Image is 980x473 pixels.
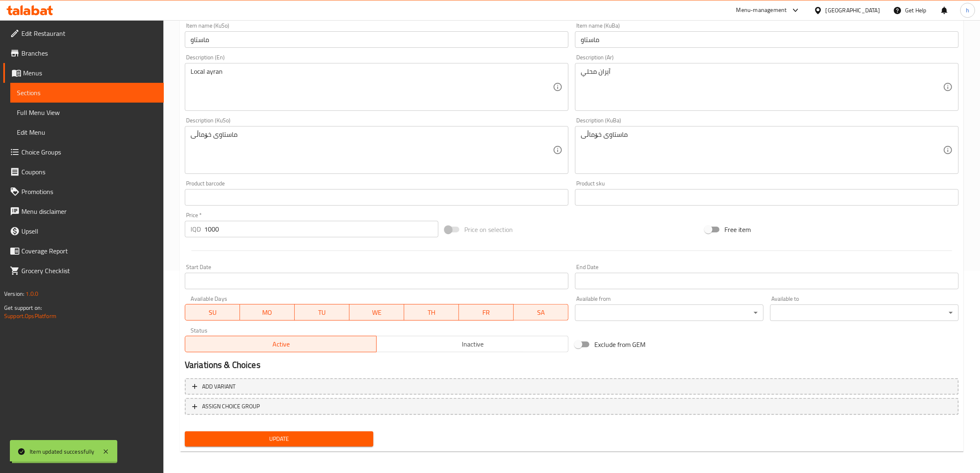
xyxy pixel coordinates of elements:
[21,246,157,256] span: Coverage Report
[353,307,401,318] span: WE
[10,103,164,122] a: Full Menu View
[575,189,959,206] input: Please enter product sku
[185,378,959,395] button: Add variant
[21,167,157,177] span: Coupons
[191,68,553,107] textarea: Local ayran
[770,304,959,321] div: ​
[185,304,240,321] button: SU
[10,122,164,142] a: Edit Menu
[30,447,94,456] div: Item updated successfully
[3,201,164,221] a: Menu disclaimer
[594,340,645,349] span: Exclude from GEM
[380,338,565,350] span: Inactive
[966,6,969,15] span: h
[581,131,943,170] textarea: ماستاوی خۆماڵی
[21,48,157,58] span: Branches
[3,23,164,43] a: Edit Restaurant
[826,6,880,15] div: [GEOGRAPHIC_DATA]
[3,182,164,201] a: Promotions
[3,162,164,182] a: Coupons
[21,206,157,216] span: Menu disclaimer
[298,307,346,318] span: TU
[185,359,959,371] h2: Variations & Choices
[4,311,56,321] a: Support.OpsPlatform
[724,225,751,234] span: Free item
[17,127,157,137] span: Edit Menu
[17,88,157,98] span: Sections
[202,382,235,392] span: Add variant
[4,288,24,299] span: Version:
[3,63,164,83] a: Menus
[185,431,373,447] button: Update
[736,5,787,15] div: Menu-management
[204,221,438,237] input: Please enter price
[407,307,456,318] span: TH
[459,304,514,321] button: FR
[3,142,164,162] a: Choice Groups
[21,187,157,197] span: Promotions
[575,31,959,48] input: Enter name KuBa
[295,304,349,321] button: TU
[575,304,764,321] div: ​
[376,336,568,352] button: Inactive
[21,147,157,157] span: Choice Groups
[185,189,568,206] input: Please enter product barcode
[26,288,38,299] span: 1.0.0
[202,401,260,412] span: ASSIGN CHOICE GROUP
[189,307,237,318] span: SU
[517,307,565,318] span: SA
[404,304,459,321] button: TH
[23,68,157,78] span: Menus
[21,266,157,276] span: Grocery Checklist
[3,43,164,63] a: Branches
[185,398,959,415] button: ASSIGN CHOICE GROUP
[185,31,568,48] input: Enter name KuSo
[185,336,377,352] button: Active
[189,338,374,350] span: Active
[349,304,404,321] button: WE
[462,307,510,318] span: FR
[464,225,513,234] span: Price on selection
[243,307,291,318] span: MO
[21,226,157,236] span: Upsell
[191,224,201,234] p: IQD
[581,68,943,107] textarea: آيران محلي
[3,221,164,241] a: Upsell
[21,28,157,38] span: Edit Restaurant
[17,108,157,117] span: Full Menu View
[240,304,295,321] button: MO
[3,261,164,281] a: Grocery Checklist
[4,302,42,313] span: Get support on:
[514,304,568,321] button: SA
[191,434,367,444] span: Update
[191,131,553,170] textarea: ماستاوی خۆماڵی
[10,83,164,103] a: Sections
[3,241,164,261] a: Coverage Report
